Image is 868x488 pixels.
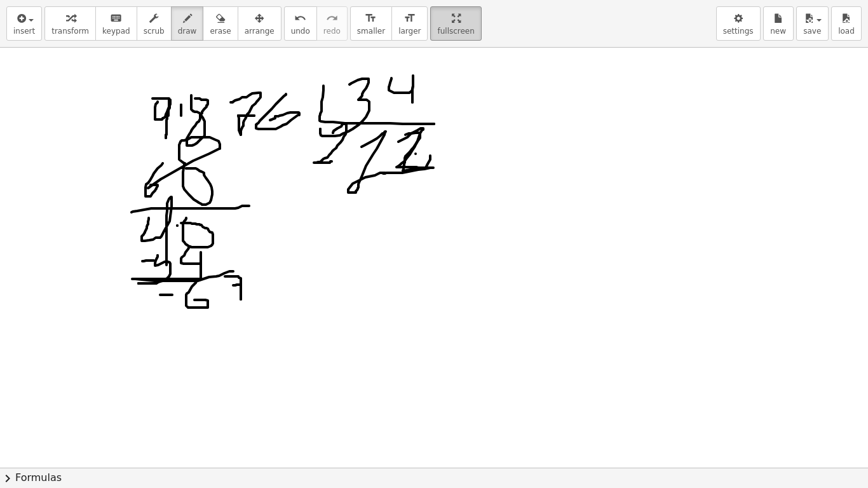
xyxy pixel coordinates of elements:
span: smaller [357,27,385,36]
span: arrange [245,27,275,36]
i: redo [326,11,338,26]
button: keyboardkeypad [95,6,137,41]
button: insert [6,6,42,41]
button: redoredo [316,6,348,41]
button: erase [203,6,238,41]
span: load [838,27,855,36]
button: format_sizesmaller [350,6,392,41]
i: format_size [403,11,416,26]
span: scrub [144,27,165,36]
span: draw [178,27,197,36]
span: undo [291,27,310,36]
span: insert [13,27,35,36]
button: transform [44,6,96,41]
button: load [831,6,862,41]
span: larger [398,27,421,36]
button: new [763,6,794,41]
span: save [803,27,821,36]
i: undo [294,11,306,26]
span: fullscreen [437,27,474,36]
button: format_sizelarger [391,6,428,41]
i: format_size [365,11,377,26]
button: save [796,6,829,41]
button: draw [171,6,204,41]
button: arrange [238,6,281,41]
span: settings [723,27,754,36]
span: redo [323,27,341,36]
span: keypad [102,27,130,36]
span: new [770,27,786,36]
button: settings [716,6,761,41]
button: fullscreen [430,6,481,41]
span: erase [210,27,231,36]
button: undoundo [284,6,317,41]
button: scrub [137,6,172,41]
i: keyboard [110,11,122,26]
span: transform [51,27,89,36]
